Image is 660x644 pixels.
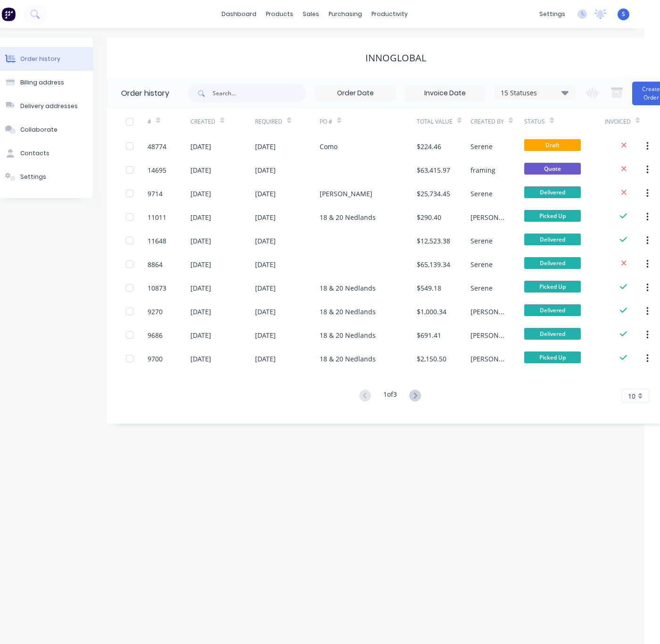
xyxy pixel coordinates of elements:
div: [DATE] [190,142,211,151]
div: framing [470,165,495,175]
div: [DATE] [255,307,276,317]
div: Status [524,117,545,126]
div: $2,150.50 [417,354,446,364]
div: Innoglobal [365,52,426,64]
div: [DATE] [255,283,276,293]
div: [DATE] [190,307,211,317]
div: Serene [470,189,493,199]
div: [DATE] [190,259,211,269]
div: 11011 [148,212,166,222]
div: sales [298,7,324,21]
span: Picked Up [524,210,581,222]
div: Contacts [20,149,49,158]
div: Created [190,109,255,134]
div: [DATE] [255,354,276,364]
div: 18 & 20 Nedlands [320,330,376,340]
div: $1,000.34 [417,307,446,317]
span: Delivered [524,186,581,198]
div: [PERSON_NAME] [470,307,505,317]
div: 10873 [148,283,166,293]
span: 10 [628,391,635,401]
span: Delivered [524,304,581,316]
div: productivity [367,7,412,21]
div: settings [535,7,570,21]
div: $25,734.45 [417,189,450,199]
div: Invoiced [605,117,631,126]
div: purchasing [324,7,367,21]
div: # [148,117,151,126]
span: Delivered [524,257,581,269]
div: Delivery addresses [20,102,78,110]
div: PO # [320,117,332,126]
div: Status [524,109,605,134]
div: PO # [320,109,417,134]
input: Invoice Date [405,86,485,100]
div: 1 of 3 [383,389,397,403]
div: Created [190,117,215,126]
div: Total Value [417,117,453,126]
div: [DATE] [190,236,211,246]
div: [DATE] [190,354,211,364]
div: [PERSON_NAME] [320,189,372,199]
div: [DATE] [255,165,276,175]
div: Order history [20,55,60,63]
span: Delivered [524,234,581,245]
div: 18 & 20 Nedlands [320,307,376,317]
div: Created By [470,109,524,134]
div: 18 & 20 Nedlands [320,283,376,293]
div: Required [255,109,320,134]
div: [DATE] [190,330,211,340]
div: [PERSON_NAME] [470,330,505,340]
div: Required [255,117,282,126]
div: [DATE] [190,212,211,222]
div: [DATE] [190,189,211,199]
div: $691.41 [417,330,441,340]
div: 11648 [148,236,166,246]
div: [DATE] [190,283,211,293]
div: [DATE] [255,142,276,151]
div: Billing address [20,78,64,87]
div: Serene [470,142,493,151]
div: products [261,7,298,21]
input: Search... [213,84,306,103]
div: [PERSON_NAME] [470,212,505,222]
div: [DATE] [255,212,276,222]
a: dashboard [217,7,261,21]
div: # [148,109,190,134]
div: Total Value [417,109,470,134]
div: [DATE] [255,189,276,199]
div: 9270 [148,307,163,317]
div: $65,139.34 [417,259,450,269]
div: 9700 [148,354,163,364]
div: [DATE] [255,330,276,340]
img: Factory [1,7,16,21]
div: [DATE] [255,236,276,246]
div: $224.46 [417,142,441,151]
div: $63,415.97 [417,165,450,175]
div: $12,523.38 [417,236,450,246]
div: [PERSON_NAME] [470,354,505,364]
div: Como [320,142,338,151]
div: Collaborate [20,125,58,134]
div: 9686 [148,330,163,340]
div: 15 Statuses [495,88,574,98]
div: Created By [470,117,504,126]
span: S [622,10,625,18]
div: $549.18 [417,283,441,293]
div: 9714 [148,189,163,199]
div: Settings [20,173,46,181]
span: Picked Up [524,351,581,363]
input: Order Date [316,86,395,100]
span: Delivered [524,328,581,340]
span: Draft [524,139,581,151]
div: Serene [470,259,493,269]
div: Invoiced [605,109,648,134]
div: 14695 [148,165,166,175]
span: Quote [524,163,581,175]
div: [DATE] [190,165,211,175]
div: 18 & 20 Nedlands [320,212,376,222]
div: Order history [121,88,169,99]
div: $290.40 [417,212,441,222]
div: Serene [470,283,493,293]
div: 48774 [148,142,166,151]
